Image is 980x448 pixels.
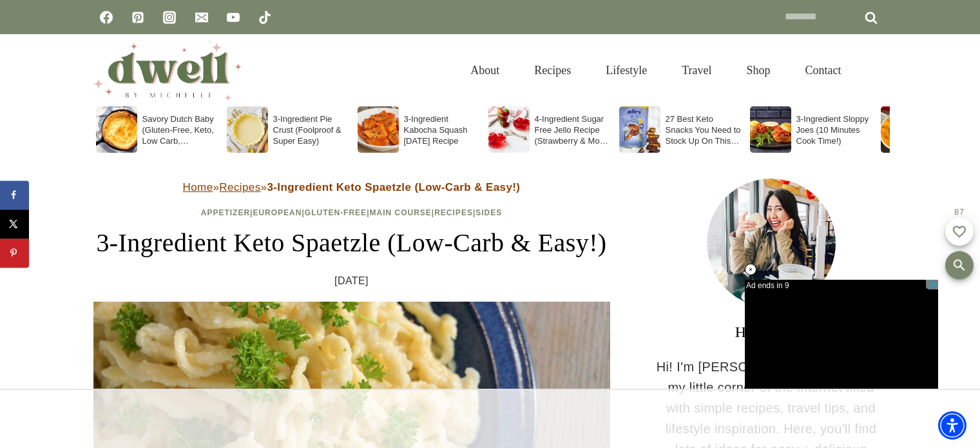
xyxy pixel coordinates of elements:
[938,411,966,440] div: Accessibility Menu
[183,181,213,193] a: Home
[517,50,588,92] a: Recipes
[178,390,803,448] iframe: Advertisement
[267,181,520,193] strong: 3-Ingredient Keto Spaetzle (Low-Carb & Easy!)
[219,181,260,193] a: Recipes
[655,320,887,344] h3: HI THERE
[93,224,610,262] h1: 3-Ingredient Keto Spaetzle (Low-Carb & Easy!)
[201,208,503,217] span: | | | | |
[183,181,521,193] span: » »
[664,50,729,92] a: Travel
[220,5,246,30] a: YouTube
[93,5,119,30] a: Facebook
[252,5,278,30] a: TikTok
[476,208,502,217] a: Sides
[370,208,432,217] a: Main Course
[453,50,858,92] nav: Primary Navigation
[157,5,182,30] a: Instagram
[305,208,367,217] a: Gluten-Free
[434,208,473,217] a: Recipes
[588,50,664,92] a: Lifestyle
[93,41,242,100] img: DWELL by michelle
[189,5,215,30] a: Email
[253,208,302,217] a: European
[125,5,151,30] a: Pinterest
[334,273,369,289] time: [DATE]
[201,208,250,217] a: Appetizer
[453,50,517,92] a: About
